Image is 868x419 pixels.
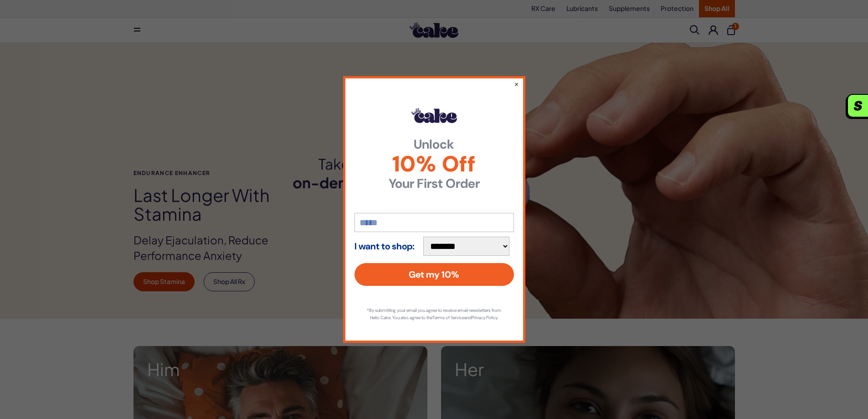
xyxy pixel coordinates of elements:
button: Get my 10% [354,263,514,286]
strong: Your First Order [354,177,514,190]
span: 10% Off [354,153,514,175]
a: Terms of Service [432,315,464,321]
button: × [514,79,519,88]
strong: Unlock [354,138,514,151]
a: Privacy Policy [472,315,497,321]
img: Hello Cake [411,108,457,123]
p: *By submitting your email you agree to receive email newsletters from Hello Cake. You also agree ... [364,307,505,321]
strong: I want to shop: [354,241,415,251]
